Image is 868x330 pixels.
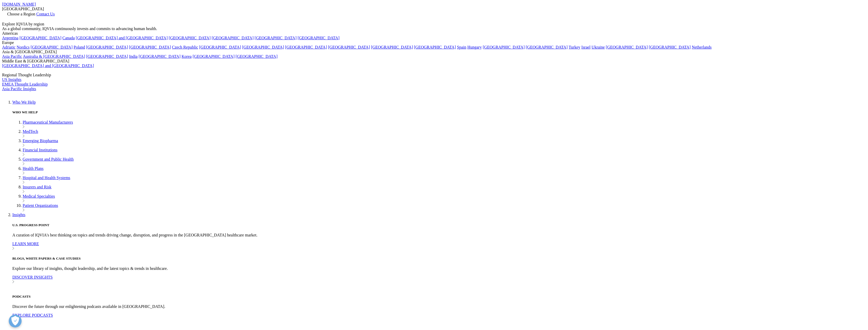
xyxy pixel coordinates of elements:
div: Americas [2,31,866,36]
a: Adriatic [2,45,15,49]
a: Spain [457,45,466,49]
button: Open Preferences [9,315,22,327]
a: [GEOGRAPHIC_DATA] [199,45,241,49]
a: [GEOGRAPHIC_DATA] [285,45,327,49]
a: Canada [62,36,75,40]
a: [GEOGRAPHIC_DATA] [169,36,211,40]
a: Insurers and Risk [23,185,51,189]
div: [GEOGRAPHIC_DATA] [2,7,866,11]
h5: U.S. PROGRESS POINT [12,223,866,227]
a: [GEOGRAPHIC_DATA] [193,54,234,59]
a: Emerging Biopharma [23,139,58,143]
a: [DOMAIN_NAME] [2,2,36,6]
a: [GEOGRAPHIC_DATA] [20,36,61,40]
a: Asia Pacific [2,54,22,59]
a: Asia Pacific Insights [2,87,36,91]
a: [GEOGRAPHIC_DATA] [242,45,284,49]
div: Asia & [GEOGRAPHIC_DATA] [2,50,866,54]
a: [GEOGRAPHIC_DATA] [31,45,72,49]
a: Poland [74,45,85,49]
a: [GEOGRAPHIC_DATA] [86,45,128,49]
h5: BLOGS, WHITE PAPERS & CASE STUDIES [12,256,866,261]
a: Hungary [467,45,482,49]
a: Contact Us [36,12,55,16]
a: Financial Institutions [23,148,58,152]
a: [GEOGRAPHIC_DATA] [414,45,456,49]
a: [GEOGRAPHIC_DATA] and [GEOGRAPHIC_DATA] [76,36,168,40]
h5: PODCASTS [12,295,866,299]
a: [GEOGRAPHIC_DATA] [86,54,128,59]
p: Discover the future through our enlightening podcasts available in [GEOGRAPHIC_DATA]. [12,304,866,309]
a: Israel [581,45,591,49]
a: Nordics [16,45,30,49]
a: [GEOGRAPHIC_DATA] [139,54,180,59]
a: Government and Public Health [23,157,74,161]
a: Netherlands [692,45,711,49]
a: Ukraine [591,45,605,49]
a: [GEOGRAPHIC_DATA] [298,36,340,40]
a: Australia & [GEOGRAPHIC_DATA] [23,54,85,59]
div: Explore IQVIA by region [2,22,866,26]
a: MedTech [23,129,38,134]
div: Europe [2,40,866,45]
a: Pharmaceutical Manufacturers [23,120,73,124]
a: [GEOGRAPHIC_DATA] [649,45,691,49]
a: [GEOGRAPHIC_DATA] and [GEOGRAPHIC_DATA] [2,63,94,68]
a: [GEOGRAPHIC_DATA] [255,36,297,40]
a: [GEOGRAPHIC_DATA] [606,45,648,49]
a: DISCOVER INSIGHTS [12,275,866,284]
a: India [129,54,138,59]
a: Argentina [2,36,19,40]
a: EMEA Thought Leadership [2,82,48,86]
a: Insights [12,213,25,217]
a: Hospital and Health Systems [23,176,70,180]
a: Health Plans [23,166,43,171]
a: [GEOGRAPHIC_DATA] [129,45,171,49]
a: Korea [181,54,191,59]
h5: WHO WE HELP [12,110,866,114]
a: Patient Organizations [23,203,58,208]
a: Medical Specialties [23,194,55,198]
div: Regional Thought Leadership [2,73,866,77]
a: [GEOGRAPHIC_DATA] [328,45,370,49]
a: [GEOGRAPHIC_DATA] [212,36,253,40]
div: Middle East & [GEOGRAPHIC_DATA] [2,59,866,63]
a: Turkey [569,45,580,49]
a: [GEOGRAPHIC_DATA] [526,45,568,49]
div: As a global community, IQVIA continuously invests and commits to advancing human health. [2,26,866,31]
a: [GEOGRAPHIC_DATA] [483,45,525,49]
p: Explore our library of insights, thought leadership, and the latest topics & trends in healthcare. [12,266,866,271]
a: [GEOGRAPHIC_DATA] [236,54,278,59]
p: A curation of IQVIA's best thinking on topics and trends driving change, disruption, and progress... [12,233,866,237]
span: Choose a Region [7,12,35,16]
a: LEARN MORE [12,242,866,251]
a: US Insights [2,77,21,82]
a: Czech Republic [172,45,198,49]
a: [GEOGRAPHIC_DATA] [371,45,413,49]
a: EXPLORE PODCASTS [12,313,866,322]
a: Who We Help [12,100,36,104]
